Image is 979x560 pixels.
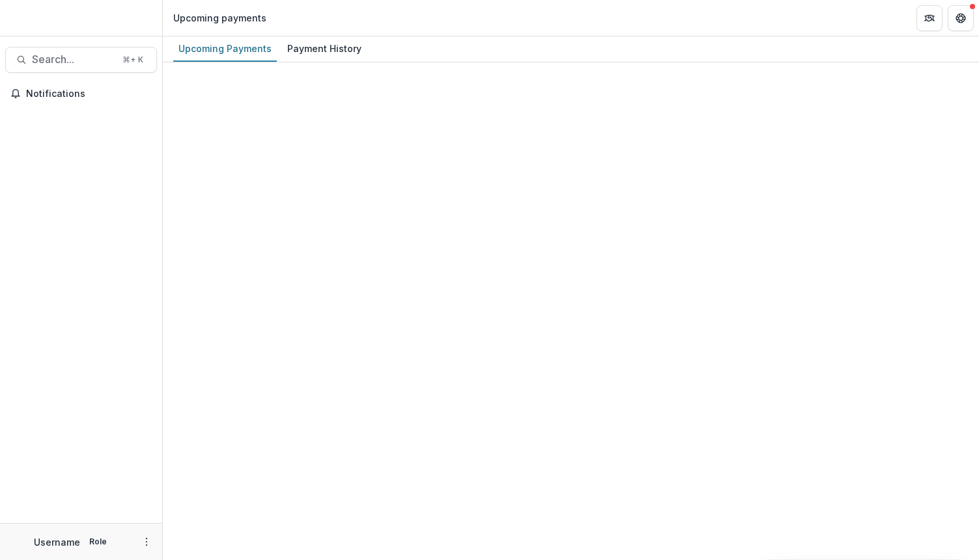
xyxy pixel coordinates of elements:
[948,5,974,31] button: Get Help
[32,53,115,66] span: Search...
[282,36,367,62] a: Payment History
[168,8,272,27] nav: breadcrumb
[5,47,157,73] button: Search...
[5,83,157,104] button: Notifications
[282,39,367,58] div: Payment History
[173,39,277,58] div: Upcoming Payments
[120,53,146,67] div: ⌘ + K
[173,11,266,25] div: Upcoming payments
[173,36,277,62] a: Upcoming Payments
[916,5,943,31] button: Partners
[85,536,111,548] p: Role
[139,534,154,550] button: More
[26,88,152,100] span: Notifications
[34,535,80,549] p: Username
